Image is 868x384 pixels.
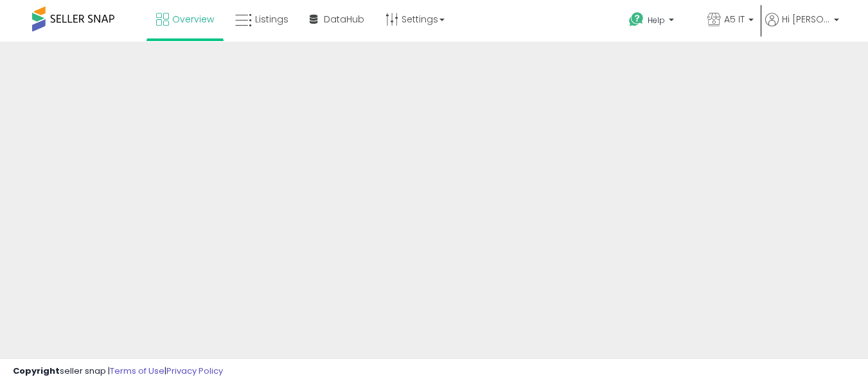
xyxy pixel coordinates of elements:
div: seller snap | | [13,365,223,378]
span: DataHub [324,13,364,26]
span: Listings [255,13,288,26]
a: Privacy Policy [166,365,223,377]
strong: Copyright [13,365,60,377]
span: Hi [PERSON_NAME] [782,13,830,26]
span: Help [648,15,665,26]
a: Terms of Use [110,365,164,377]
i: Get Help [628,12,644,28]
a: Help [619,2,696,42]
a: Hi [PERSON_NAME] [765,13,839,42]
span: A5 IT [724,13,745,26]
span: Overview [172,13,214,26]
